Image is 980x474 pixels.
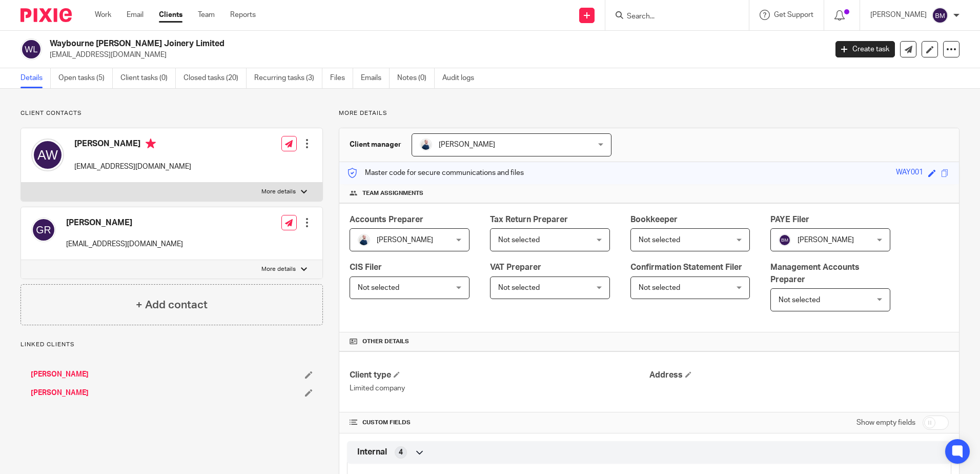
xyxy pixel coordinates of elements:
div: WAY001 [896,167,923,179]
a: Audit logs [442,68,482,88]
p: [EMAIL_ADDRESS][DOMAIN_NAME] [74,162,191,172]
p: [PERSON_NAME] [870,10,927,20]
img: Pixie [21,8,72,22]
h4: [PERSON_NAME] [66,218,183,228]
span: Confirmation Statement Filer [630,263,742,271]
span: Get Support [774,11,813,18]
span: CIS Filer [350,263,382,271]
a: Work [95,10,111,20]
p: Limited company [350,383,649,393]
span: Not selected [639,284,680,291]
h4: CUSTOM FIELDS [350,419,649,427]
span: Not selected [498,236,540,244]
a: Team [198,10,215,20]
a: Client tasks (0) [120,68,176,88]
span: Accounts Preparer [350,215,423,224]
p: [EMAIL_ADDRESS][DOMAIN_NAME] [50,50,820,60]
span: Bookkeeper [630,215,678,224]
h4: Address [649,370,949,381]
a: Reports [230,10,256,20]
span: Tax Return Preparer [490,215,568,224]
span: [PERSON_NAME] [377,236,433,244]
img: MC_T&CO-3.jpg [358,234,370,246]
img: svg%3E [21,38,42,60]
span: PAYE Filer [770,215,809,224]
img: svg%3E [932,7,948,24]
span: Management Accounts Preparer [770,263,860,283]
span: Team assignments [362,189,423,197]
span: VAT Preparer [490,263,541,271]
a: Create task [835,41,895,57]
span: Not selected [498,284,540,291]
h3: Client manager [350,140,401,150]
p: Linked clients [21,341,323,349]
span: Not selected [639,236,680,244]
img: svg%3E [31,218,56,242]
a: Clients [159,10,182,20]
a: Email [127,10,144,20]
a: Details [21,68,51,88]
h4: + Add contact [136,297,208,313]
img: svg%3E [779,234,791,246]
h4: [PERSON_NAME] [74,139,191,151]
label: Show empty fields [856,418,915,428]
a: Open tasks (5) [58,68,113,88]
span: Other details [362,338,409,346]
span: [PERSON_NAME] [439,141,495,148]
a: Notes (0) [397,68,435,88]
h4: Client type [350,370,649,381]
input: Search [626,12,718,22]
a: Closed tasks (20) [183,68,247,88]
img: MC_T&CO-3.jpg [420,139,432,151]
a: Files [330,68,353,88]
p: [EMAIL_ADDRESS][DOMAIN_NAME] [66,239,183,249]
a: Emails [361,68,390,88]
span: Internal [357,447,387,458]
a: [PERSON_NAME] [31,388,89,398]
p: Master code for secure communications and files [347,168,524,178]
i: Primary [146,139,156,149]
a: [PERSON_NAME] [31,369,89,380]
p: More details [339,109,959,117]
span: 4 [399,447,403,458]
a: Recurring tasks (3) [254,68,322,88]
p: More details [261,265,296,273]
img: svg%3E [31,139,64,171]
span: Not selected [779,297,820,304]
span: Not selected [358,284,399,291]
p: Client contacts [21,109,323,117]
h2: Waybourne [PERSON_NAME] Joinery Limited [50,38,666,49]
span: [PERSON_NAME] [798,236,854,244]
p: More details [261,188,296,196]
